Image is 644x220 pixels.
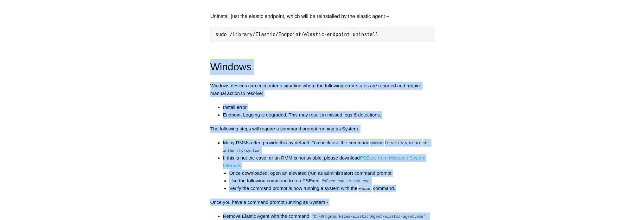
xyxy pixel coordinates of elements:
li: Endpoint Logging is degraded. This may result in missed logs & detections. [223,111,434,119]
li: Verify the command prompt is now running a system with the command. [229,185,434,192]
li: Once downloaded, open an elevated (run as administrator) command prompt [229,169,434,177]
a: PSExec from Microsoft System Internals [223,155,425,168]
li: If this is not the case, or an RMM is not aviable, please download [223,154,434,192]
code: nt authority\system [223,141,430,154]
h1: Windows [210,59,434,75]
li: Use the following command to run PSExec: [229,177,434,185]
code: whoami [370,141,384,146]
code: PsExec.exe -s cmd.exe [321,179,370,184]
code: whoami [358,186,372,192]
pre: sudo /Library/Elastic/Endpoint/elastic-endpoint uninstall [210,27,434,42]
h4: Uninstall just the elastic endpoint, which will be reinstalled by the elastic agent – [210,12,434,21]
span: to verify you are [385,140,421,145]
p: The following steps will require a command prompt running as System. [210,125,434,133]
p: Windows devices can encounter a situation where the following error states are reported and requi... [210,82,434,97]
li: Many RMMs often provide this by default. To check use the command [223,139,434,154]
li: Install error [223,104,434,111]
p: Once you have a command prompt running as System - [210,198,434,206]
